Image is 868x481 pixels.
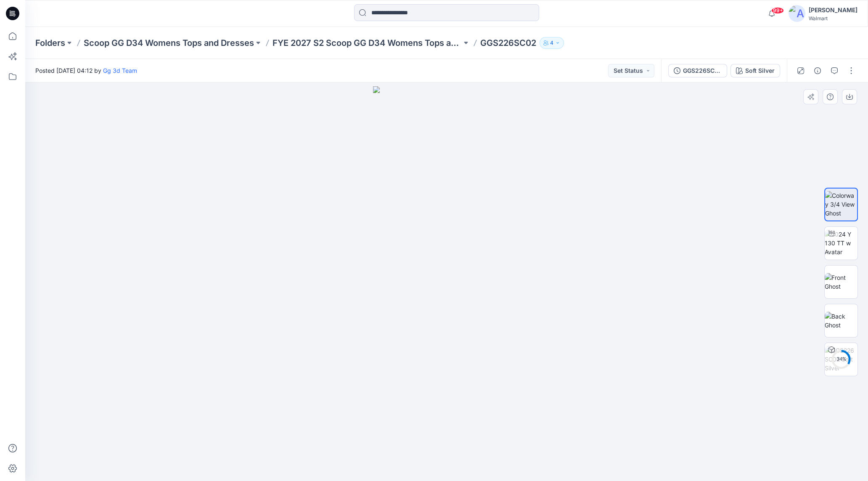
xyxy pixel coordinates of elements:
img: Front Ghost [825,273,857,291]
button: Soft Silver [730,64,780,77]
div: [PERSON_NAME] [809,5,857,15]
img: avatar [789,5,805,22]
div: 34 % [831,356,851,363]
button: Details [811,64,824,77]
img: Colorway 3/4 View Ghost [825,191,857,218]
a: Gg 3d Team [103,67,137,74]
a: Scoop GG D34 Womens Tops and Dresses [84,37,254,49]
button: 4 [540,37,564,49]
a: FYE 2027 S2 Scoop GG D34 Womens Tops and Dresses [273,37,462,49]
span: Posted [DATE] 04:12 by [35,66,137,75]
div: Soft Silver [745,66,775,75]
div: GGS226SC02 [683,66,722,75]
span: 99+ [771,7,784,14]
p: GGS226SC02 [480,37,536,49]
p: 4 [550,38,553,48]
button: GGS226SC02 [668,64,727,77]
div: Walmart [809,15,857,21]
img: GGS226SC02 Soft Silver [825,346,857,372]
a: Folders [35,37,65,49]
img: 2024 Y 130 TT w Avatar [825,230,857,256]
img: Back Ghost [825,312,857,330]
